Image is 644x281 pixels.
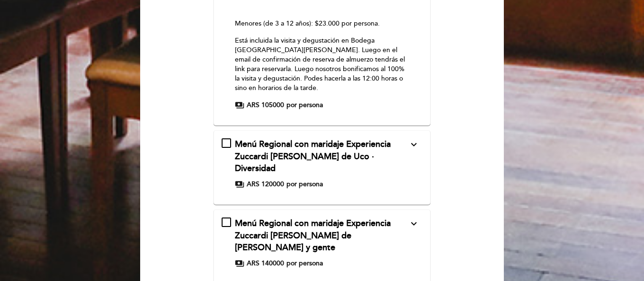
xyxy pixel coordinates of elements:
[235,100,244,110] span: payments
[405,138,422,151] button: expand_more
[247,180,284,189] span: ARS 120000
[247,259,284,268] span: ARS 140000
[247,100,284,110] span: ARS 105000
[286,180,323,189] span: por persona
[408,218,420,229] i: expand_more
[235,259,244,268] span: payments
[405,218,422,230] button: expand_more
[235,36,409,93] p: Está incluida la visita y degustación en Bodega [GEOGRAPHIC_DATA][PERSON_NAME]. Luego en el email...
[408,139,420,150] i: expand_more
[222,138,423,189] md-checkbox: Menú Regional con maridaje Experiencia Zuccardi Valle de Uco · Diversidad expand_more Para empeza...
[235,218,391,253] span: Menú Regional con maridaje Experiencia Zuccardi [PERSON_NAME] de [PERSON_NAME] y gente
[235,139,391,173] span: Menú Regional con maridaje Experiencia Zuccardi [PERSON_NAME] de Uco · Diversidad
[286,259,323,268] span: por persona
[222,218,423,268] md-checkbox: Menú Regional con maridaje Experiencia Zuccardi Valle de Uco · Lugar y gente expand_more Para emp...
[235,19,409,28] p: Menores (de 3 a 12 años): $23.000 por persona.
[235,180,244,189] span: payments
[286,100,323,110] span: por persona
